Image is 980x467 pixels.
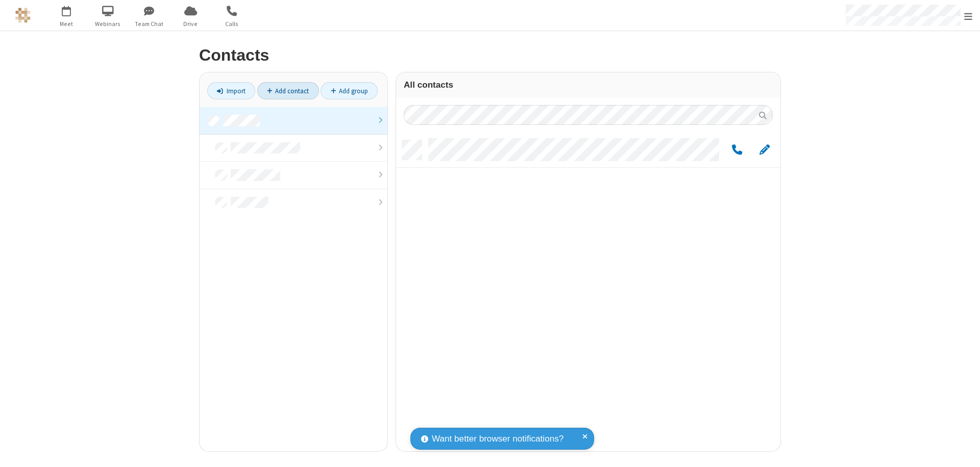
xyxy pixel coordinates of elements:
img: QA Selenium DO NOT DELETE OR CHANGE [15,8,31,23]
button: Call by phone [727,144,747,157]
span: Meet [47,19,86,29]
a: Import [207,82,255,99]
h3: All contacts [404,80,773,90]
span: Team Chat [130,19,168,29]
a: Add group [321,82,378,99]
span: Drive [171,19,210,29]
button: Edit [754,144,774,157]
span: Webinars [89,19,127,29]
h2: Contacts [199,46,781,64]
div: grid [396,133,780,451]
span: Want better browser notifications? [432,432,563,446]
a: Add contact [257,82,319,99]
span: Calls [213,19,251,29]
